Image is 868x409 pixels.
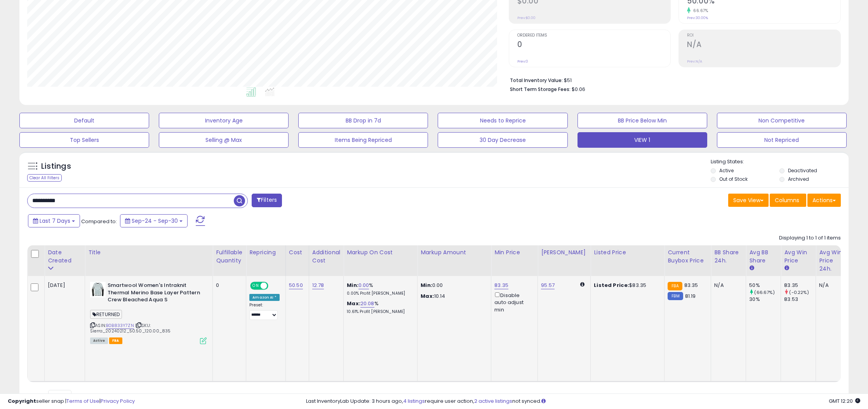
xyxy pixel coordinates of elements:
div: Markup Amount [421,248,488,257]
div: % [347,300,411,315]
button: VIEW 1 [578,132,707,148]
strong: Min: [421,281,432,289]
div: N/A [819,282,845,289]
a: Terms of Use [66,397,99,405]
div: 83.35 [784,282,816,289]
a: 20.08 [360,300,374,308]
span: FBA [109,337,122,344]
div: Preset: [249,302,280,320]
span: Last 7 Days [40,217,70,225]
div: Avg Win Price 24h. [819,248,847,273]
b: Min: [347,281,358,289]
div: 50% [749,282,781,289]
label: Archived [788,176,809,182]
small: 66.67% [691,8,708,14]
div: [DATE] [48,282,79,289]
span: | SKU: Sierra_20240212_50.50_120.00_835 [90,322,170,334]
button: Inventory Age [159,113,289,128]
a: 50.50 [289,281,303,289]
span: 83.35 [684,281,698,289]
button: Default [19,113,149,128]
label: Deactivated [788,167,817,174]
span: $0.06 [572,86,585,93]
button: Needs to Reprice [438,113,567,128]
b: Max: [347,300,360,307]
strong: Copyright [8,397,36,405]
button: Top Sellers [19,132,149,148]
div: [PERSON_NAME] [541,248,587,257]
a: 83.35 [494,281,508,289]
div: Last InventoryLab Update: 3 hours ago, require user action, not synced. [306,398,860,405]
div: Displaying 1 to 1 of 1 items [779,234,841,242]
p: Listing States: [711,158,849,166]
h2: N/A [687,40,840,51]
div: Current Buybox Price [668,248,708,265]
small: Prev: 0 [517,59,528,64]
span: Columns [775,196,799,204]
div: Clear All Filters [27,174,62,182]
strong: Max: [421,292,434,300]
p: 10.61% Profit [PERSON_NAME] [347,309,411,315]
a: Privacy Policy [101,397,135,405]
small: FBA [668,282,682,290]
a: B0B833Y7ZN [106,322,134,329]
div: ASIN: [90,282,207,343]
button: Selling @ Max [159,132,289,148]
div: Markup on Cost [347,248,414,257]
button: 30 Day Decrease [438,132,567,148]
label: Active [719,167,734,174]
div: Additional Cost [312,248,341,265]
a: 0.00 [358,281,369,289]
div: 83.53 [784,296,816,303]
span: OFF [267,283,280,289]
small: (-0.22%) [789,289,809,295]
button: Last 7 Days [28,214,80,227]
li: $51 [510,75,835,84]
a: 4 listings [403,397,425,405]
button: Filters [252,194,282,207]
a: 12.78 [312,281,324,289]
button: Items Being Repriced [298,132,428,148]
button: Sep-24 - Sep-30 [120,214,188,227]
button: Save View [728,194,769,207]
small: Prev: 30.00% [687,16,708,20]
button: Actions [807,194,841,207]
span: Compared to: [81,218,117,225]
p: 10.14 [421,293,485,300]
div: Min Price [494,248,534,257]
div: 0 [216,282,240,289]
button: BB Price Below Min [578,113,707,128]
div: Title [88,248,209,257]
div: Disable auto adjust min [494,291,532,313]
b: Smartwool Women's Intraknit Thermal Merino Base Layer Pattern Crew Bleached Aqua S [108,282,202,306]
a: 2 active listings [474,397,512,405]
span: Show: entries [33,392,89,400]
small: Avg Win Price. [784,265,789,272]
span: Sep-24 - Sep-30 [132,217,178,225]
h5: Listings [41,161,71,172]
button: BB Drop in 7d [298,113,428,128]
div: Amazon AI * [249,294,280,301]
button: Columns [770,194,806,207]
div: Avg Win Price [784,248,812,265]
div: 30% [749,296,781,303]
b: Listed Price: [594,281,629,289]
div: Date Created [48,248,82,265]
span: Ordered Items [517,33,671,38]
span: ON [251,283,261,289]
div: % [347,282,411,296]
small: (66.67%) [754,289,774,295]
b: Short Term Storage Fees: [510,86,571,93]
span: ROI [687,33,840,38]
div: $83.35 [594,282,658,289]
small: FBM [668,292,683,300]
small: Avg BB Share. [749,265,754,272]
b: Total Inventory Value: [510,77,563,84]
th: The percentage added to the cost of goods (COGS) that forms the calculator for Min & Max prices. [344,245,417,276]
div: Avg BB Share [749,248,778,265]
span: 2025-10-9 12:20 GMT [829,397,860,405]
div: seller snap | | [8,398,135,405]
a: 95.57 [541,281,555,289]
span: RETURNED [90,310,122,319]
div: Fulfillable Quantity [216,248,243,265]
